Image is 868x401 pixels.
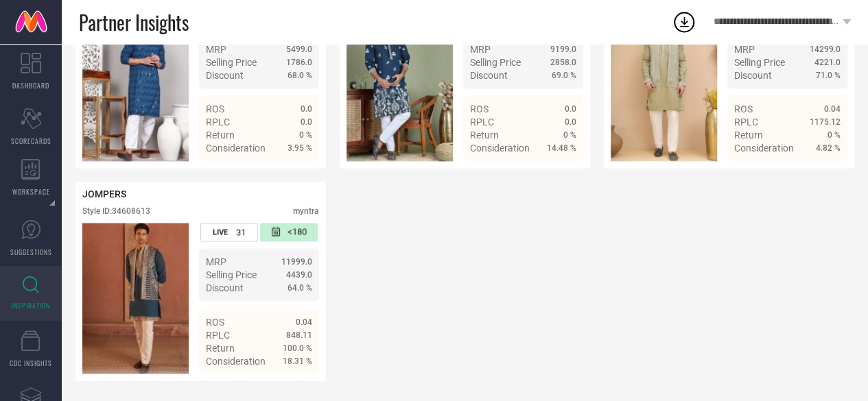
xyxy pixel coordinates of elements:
span: Selling Price [206,57,257,68]
span: 71.0 % [816,71,841,80]
span: 2858.0 [550,58,576,67]
span: 14.48 % [547,143,576,153]
span: Discount [206,70,244,81]
div: Open download list [672,10,696,34]
span: Discount [734,70,772,81]
span: RPLC [470,117,494,127]
span: CDC INSIGHTS [10,358,52,368]
span: Return [470,130,499,141]
span: Return [206,130,235,141]
span: MRP [470,44,491,55]
span: 4.82 % [816,143,841,153]
span: WORKSPACE [12,186,50,197]
span: Return [206,342,235,353]
span: Discount [470,70,508,81]
div: Number of days since the style was first listed on the platform [260,223,318,241]
span: MRP [734,44,755,55]
span: Discount [206,282,244,293]
span: <180 [288,226,307,238]
div: Number of days the style has been live on the platform [200,223,258,241]
a: Details [268,167,312,178]
div: myntra [293,206,319,216]
span: RPLC [206,117,230,127]
span: Details [281,380,312,391]
span: DASHBOARD [12,80,49,90]
span: Selling Price [206,269,257,280]
span: 0.0 [301,117,312,127]
span: 69.0 % [552,71,576,80]
span: 0 % [828,130,841,140]
span: MRP [206,256,226,267]
a: Details [532,167,576,178]
span: Consideration [734,143,794,154]
a: Details [796,167,841,178]
span: Selling Price [734,57,785,68]
div: Click to view image [611,10,717,161]
span: 0.0 [565,104,576,114]
span: 100.0 % [283,343,312,352]
span: ROS [470,104,489,114]
span: Return [734,130,763,141]
span: Consideration [206,355,266,366]
span: LIVE [213,228,228,236]
span: ROS [734,104,753,114]
span: 18.31 % [283,356,312,365]
span: ROS [206,104,224,114]
span: 1786.0 [286,58,312,67]
span: 0.04 [824,104,841,114]
span: 9199.0 [550,45,576,54]
span: 11999.0 [281,257,312,267]
span: 0 % [299,130,312,140]
span: ROS [206,316,224,327]
div: Style ID: 34608613 [82,206,150,216]
span: Details [810,167,841,178]
span: 3.95 % [288,143,312,153]
span: Details [546,167,576,178]
span: JOMPERS [82,189,126,199]
span: 5499.0 [286,45,312,54]
span: Consideration [206,143,266,154]
div: Click to view image [82,223,189,374]
span: 0.0 [565,117,576,127]
span: Details [281,167,312,178]
span: RPLC [734,117,758,127]
span: SUGGESTIONS [10,247,52,257]
span: Selling Price [470,57,521,68]
span: Partner Insights [79,8,189,36]
a: Details [268,380,312,391]
span: 14299.0 [810,45,841,54]
img: Style preview image [611,10,717,161]
span: SCORECARDS [11,136,51,146]
span: 4221.0 [814,58,841,67]
span: 68.0 % [288,71,312,80]
span: 848.11 [286,330,312,339]
div: Click to view image [347,10,453,161]
img: Style preview image [82,10,189,161]
span: INSPIRATION [12,300,50,311]
span: Consideration [470,143,530,154]
span: 0 % [563,130,576,140]
span: RPLC [206,329,230,340]
span: 0.0 [301,104,312,114]
img: Style preview image [82,223,189,374]
div: Click to view image [82,10,189,161]
span: 4439.0 [286,270,312,280]
span: 1175.12 [810,117,841,127]
span: 64.0 % [288,283,312,293]
span: 31 [236,227,246,237]
span: 0.04 [296,317,312,326]
img: Style preview image [347,10,453,161]
span: MRP [206,44,226,55]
